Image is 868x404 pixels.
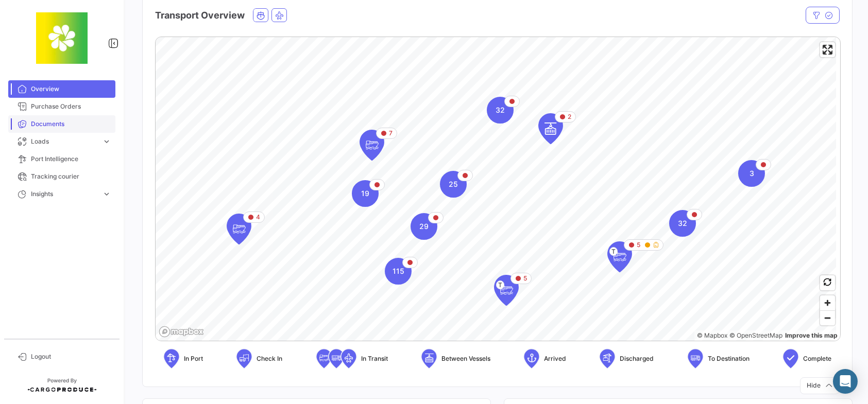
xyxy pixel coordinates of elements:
a: Port Intelligence [8,150,115,168]
a: Mapbox logo [159,326,204,338]
div: Map marker [487,97,514,124]
button: Zoom out [820,310,835,325]
span: T [609,247,618,256]
span: 3 [750,168,754,179]
canvas: Map [156,37,836,342]
span: Logout [31,352,111,361]
span: Port Intelligence [31,154,111,164]
div: Map marker [669,210,696,237]
span: 4 [256,213,260,222]
div: Map marker [738,160,765,187]
span: 25 [449,179,458,189]
span: Tracking courier [31,172,111,181]
div: Map marker [227,214,251,244]
a: Overview [8,80,115,98]
span: 29 [419,221,429,232]
span: In Port [184,354,203,363]
div: Map marker [440,171,467,198]
span: Check In [257,354,282,363]
div: Map marker [411,213,437,240]
span: In Transit [361,354,388,363]
div: Abrir Intercom Messenger [833,369,858,394]
a: Map feedback [785,331,838,339]
span: Purchase Orders [31,102,111,111]
div: Map marker [607,241,632,272]
span: Overview [31,84,111,94]
a: Purchase Orders [8,98,115,115]
span: expand_more [102,137,111,146]
span: 5 [637,240,640,250]
button: Enter fullscreen [820,42,835,57]
span: Complete [803,354,831,363]
div: Map marker [538,113,563,144]
button: Air [272,9,286,22]
div: Map marker [385,258,412,285]
button: Zoom in [820,295,835,310]
a: Tracking courier [8,168,115,185]
span: expand_more [102,189,111,199]
img: 8664c674-3a9e-46e9-8cba-ffa54c79117b.jfif [36,12,88,64]
h4: Transport Overview [155,8,245,23]
button: Ocean [253,9,268,22]
span: 5 [523,274,527,283]
span: Loads [31,137,98,146]
span: Documents [31,119,111,129]
div: Map marker [352,180,379,207]
span: Zoom out [820,311,835,325]
a: OpenStreetMap [729,331,782,339]
span: Between Vessels [441,354,490,363]
span: 115 [393,266,404,276]
span: 32 [496,105,505,115]
a: Mapbox [697,331,727,339]
span: Insights [31,189,98,199]
span: 32 [678,218,687,229]
span: 2 [568,112,571,121]
a: Documents [8,115,115,133]
span: To Destination [708,354,750,363]
span: Discharged [620,354,654,363]
span: 19 [361,188,369,199]
div: Map marker [494,275,519,306]
span: T [496,280,504,289]
button: Hide [800,377,840,394]
div: Map marker [360,130,384,161]
span: Arrived [544,354,566,363]
span: 7 [389,129,393,138]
